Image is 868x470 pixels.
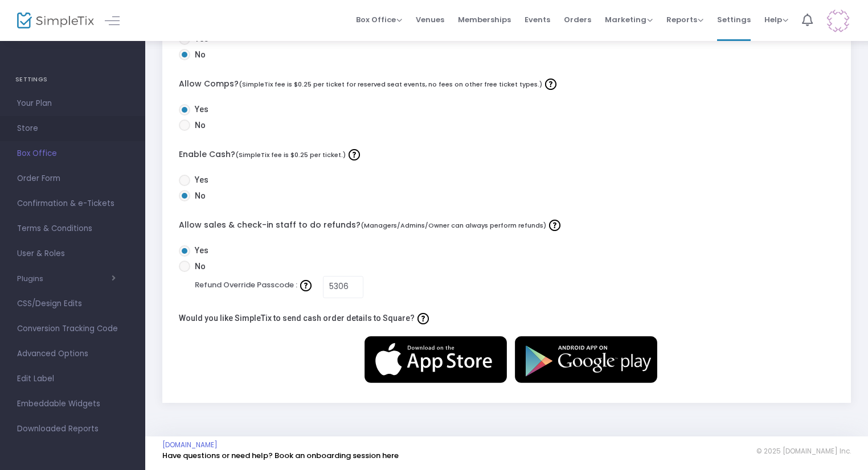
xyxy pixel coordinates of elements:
a: Have questions or need help? Book an onboarding session here [162,450,399,461]
span: Yes [190,104,208,116]
span: Settings [717,5,751,34]
span: Venues [416,5,444,34]
span: Terms & Conditions [17,221,128,236]
span: Embeddable Widgets [17,397,128,411]
label: Allow sales & check-in staff to do refunds? [179,217,835,234]
button: Plugins [17,274,116,283]
span: Reports [666,14,703,25]
label: Enable Cash? [179,146,835,163]
span: Advanced Options [17,347,128,361]
span: Edit Label [17,372,128,386]
img: question-mark [349,149,360,160]
span: Conversion Tracking Code [17,321,128,336]
span: Store [17,121,128,136]
span: Memberships [458,5,511,34]
a: [DOMAIN_NAME] [162,440,218,450]
span: Box Office [17,146,128,161]
span: (Managers/Admins/Owner can always perform refunds) [361,221,546,230]
span: Downloaded Reports [17,422,128,436]
span: No [190,261,206,273]
span: Yes [190,174,208,186]
span: User & Roles [17,246,128,261]
img: question-mark [417,313,429,324]
span: CSS/Design Edits [17,296,128,311]
img: question-mark [300,280,312,291]
span: Marketing [605,14,653,25]
span: Box Office [356,14,402,25]
span: No [190,190,206,202]
img: question-mark [545,79,556,90]
label: Would you like SimpleTix to send cash order details to Square? [179,310,432,327]
span: Confirmation & e-Tickets [17,196,128,211]
span: Your Plan [17,96,128,111]
span: (SimpleTix fee is $0.25 per ticket.) [235,150,346,159]
span: Order Form [17,171,128,186]
span: Events [525,5,550,34]
span: Yes [190,245,208,257]
span: Help [764,14,788,25]
span: No [190,119,206,131]
span: No [190,49,206,61]
img: question-mark [549,220,560,231]
label: Allow Comps? [179,76,835,93]
span: (SimpleTix fee is $0.25 per ticket for reserved seat events, no fees on other free ticket types.) [239,80,542,89]
h4: SETTINGS [15,68,130,91]
span: Orders [564,5,591,34]
input: Ex. 1234 [323,276,363,298]
span: © 2025 [DOMAIN_NAME] Inc. [756,447,851,456]
label: Refund Override Passcode : [195,277,314,294]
